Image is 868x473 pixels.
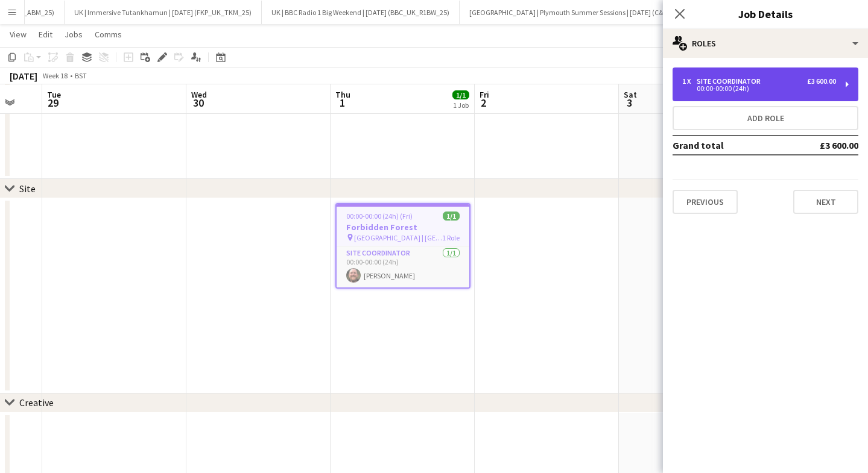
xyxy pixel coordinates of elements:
[334,96,350,110] span: 1
[673,190,738,214] button: Previous
[622,96,637,110] span: 3
[337,246,469,287] app-card-role: Site Coordinator1/100:00-00:00 (24h)[PERSON_NAME]
[191,89,207,100] span: Wed
[346,211,413,221] span: 00:00-00:00 (24h) (Fri)
[95,29,122,40] span: Comms
[60,27,87,42] a: Jobs
[335,203,470,289] app-job-card: 00:00-00:00 (24h) (Fri)1/1Forbidden Forest [GEOGRAPHIC_DATA] | [GEOGRAPHIC_DATA], [GEOGRAPHIC_DAT...
[5,27,31,42] a: View
[697,77,765,86] div: Site Coordinator
[807,77,836,86] div: £3 600.00
[673,106,858,130] button: Add role
[354,233,442,242] span: [GEOGRAPHIC_DATA] | [GEOGRAPHIC_DATA], [GEOGRAPHIC_DATA]
[39,29,52,40] span: Edit
[442,233,460,242] span: 1 Role
[663,6,868,22] h3: Job Details
[262,1,460,24] button: UK | BBC Radio 1 Big Weekend | [DATE] (BBC_UK_R1BW_25)
[782,136,858,155] td: £3 600.00
[663,29,868,58] div: Roles
[682,86,836,92] div: 00:00-00:00 (24h)
[453,101,469,110] div: 1 Job
[460,1,718,24] button: [GEOGRAPHIC_DATA] | Plymouth Summer Sessions | [DATE] (C&T_UK_PSS_25)
[793,190,858,214] button: Next
[75,71,87,80] div: BST
[40,71,70,80] span: Week 18
[45,96,61,110] span: 29
[34,27,57,42] a: Edit
[47,89,61,100] span: Tue
[337,222,469,233] h3: Forbidden Forest
[335,89,350,100] span: Thu
[19,183,36,195] div: Site
[189,96,207,110] span: 30
[682,77,697,86] div: 1 x
[90,27,127,42] a: Comms
[452,90,469,99] span: 1/1
[65,29,83,40] span: Jobs
[673,136,782,155] td: Grand total
[624,89,637,100] span: Sat
[10,29,27,40] span: View
[10,70,37,82] div: [DATE]
[19,396,54,409] div: Creative
[480,89,489,100] span: Fri
[65,1,262,24] button: UK | Immersive Tutankhamun | [DATE] (FKP_UK_TKM_25)
[443,211,460,221] span: 1/1
[478,96,489,110] span: 2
